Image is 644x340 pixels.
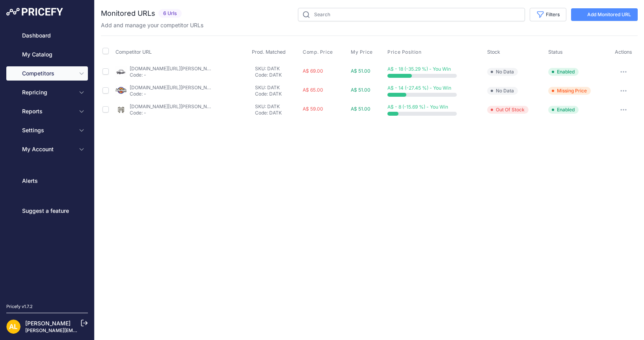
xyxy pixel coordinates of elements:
[351,87,370,93] span: A$ 51.00
[487,87,518,95] span: No Data
[6,303,33,310] div: Pricefy v1.7.2
[22,145,74,153] span: My Account
[303,49,333,55] span: Comp. Price
[115,49,152,55] span: Competitor URL
[548,68,579,76] span: Enabled
[255,103,300,110] p: SKU: DATK
[6,123,88,137] button: Settings
[351,106,370,112] span: A$ 51.00
[22,70,74,77] span: Competitors
[22,126,74,134] span: Settings
[387,85,451,91] span: A$ - 14 (-27.45 %) - You Win
[303,106,323,112] span: A$ 59.00
[255,85,300,91] p: SKU: DATK
[6,174,88,188] a: Alerts
[530,8,566,21] button: Filters
[25,327,147,333] a: [PERSON_NAME][EMAIL_ADDRESS][DOMAIN_NAME]
[303,49,335,55] button: Comp. Price
[25,320,71,327] a: [PERSON_NAME]
[6,104,88,118] button: Reports
[387,49,421,55] span: Price Position
[6,28,88,294] nav: Sidebar
[387,104,448,110] span: A$ - 8 (-15.69 %) - You Win
[615,49,632,55] span: Actions
[6,8,63,16] img: Pricefy Logo
[130,66,219,71] a: [DOMAIN_NAME][URL][PERSON_NAME]
[6,28,88,43] a: Dashboard
[548,49,563,55] span: Status
[387,66,451,72] span: A$ - 18 (-35.29 %) - You Win
[387,49,423,55] button: Price Position
[22,107,74,115] span: Reports
[101,21,203,29] p: Add and manage your competitor URLs
[303,68,323,74] span: A$ 69.00
[255,110,300,116] p: Code: DATK
[351,49,374,55] button: My Price
[548,106,579,114] span: Enabled
[6,142,88,156] button: My Account
[130,91,212,97] p: Code: -
[351,49,373,55] span: My Price
[487,68,518,76] span: No Data
[255,91,300,97] p: Code: DATK
[351,68,370,74] span: A$ 51.00
[158,9,182,18] span: 6 Urls
[130,85,219,90] a: [DOMAIN_NAME][URL][PERSON_NAME]
[6,47,88,62] a: My Catalog
[298,8,525,21] input: Search
[101,8,155,19] h2: Monitored URLs
[6,204,88,218] a: Suggest a feature
[548,87,591,95] span: Missing Price
[487,106,529,114] span: Out Of Stock
[252,49,286,55] span: Prod. Matched
[487,49,500,55] span: Stock
[571,8,638,21] a: Add Monitored URL
[6,66,88,81] button: Competitors
[22,88,74,96] span: Repricing
[130,72,212,78] p: Code: -
[6,85,88,100] button: Repricing
[255,66,300,72] p: SKU: DATK
[130,103,219,109] a: [DOMAIN_NAME][URL][PERSON_NAME]
[303,87,323,93] span: A$ 65.00
[255,72,300,78] p: Code: DATK
[130,110,212,116] p: Code: -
